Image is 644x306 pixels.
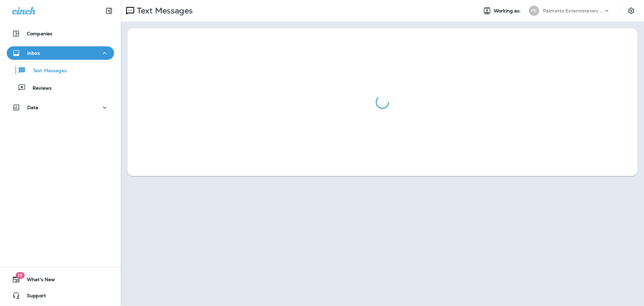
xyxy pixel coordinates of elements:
[134,6,193,16] p: Text Messages
[7,63,114,77] button: Text Messages
[625,5,637,17] button: Settings
[20,293,46,301] span: Support
[7,46,114,60] button: Inbox
[7,289,114,302] button: Support
[15,272,24,279] span: 19
[529,6,539,16] div: PE
[27,50,40,56] p: Inbox
[20,277,55,285] span: What's New
[543,8,603,13] p: Palmetto Exterminators LLC
[7,273,114,286] button: 19What's New
[7,27,114,40] button: Companies
[494,8,522,14] span: Working as:
[26,85,52,92] p: Reviews
[7,81,114,95] button: Reviews
[7,101,114,114] button: Data
[100,4,118,17] button: Collapse Sidebar
[27,105,39,110] p: Data
[26,68,67,74] p: Text Messages
[27,31,52,36] p: Companies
